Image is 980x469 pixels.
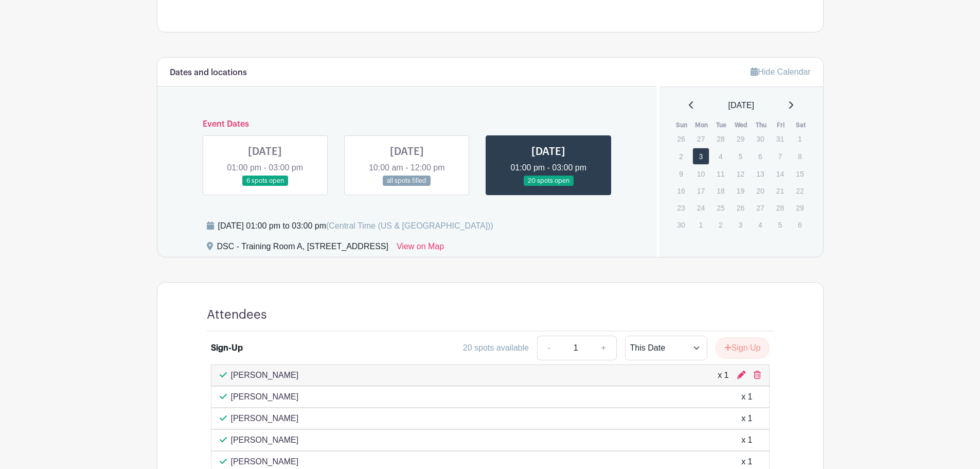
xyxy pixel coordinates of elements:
span: (Central Time (US & [GEOGRAPHIC_DATA])) [326,221,493,230]
p: 22 [791,183,808,199]
p: 15 [791,166,808,182]
button: Sign Up [716,337,770,359]
th: Fri [771,120,791,130]
p: 2 [672,148,689,164]
div: 20 spots available [463,342,529,354]
p: 12 [732,166,749,182]
h6: Dates and locations [170,68,247,78]
p: 2 [712,217,729,233]
p: [PERSON_NAME] [231,456,299,468]
p: 8 [791,148,808,164]
div: Sign-Up [211,342,243,354]
p: 17 [692,183,709,199]
p: 16 [672,183,689,199]
p: 9 [672,166,689,182]
span: [DATE] [728,99,754,112]
p: 27 [752,200,769,216]
a: Hide Calendar [751,67,810,76]
p: 6 [752,148,769,164]
p: 23 [672,200,689,216]
p: 28 [772,200,789,216]
div: x 1 [718,369,728,381]
a: 3 [692,148,709,165]
p: 1 [692,217,709,233]
p: 13 [752,166,769,182]
div: DSC - Training Room A, [STREET_ADDRESS] [217,240,388,257]
p: [PERSON_NAME] [231,412,299,425]
th: Sun [672,120,692,130]
p: 11 [712,166,729,182]
p: 4 [712,148,729,164]
p: [PERSON_NAME] [231,434,299,446]
h4: Attendees [207,307,267,322]
p: 5 [772,217,789,233]
p: 6 [791,217,808,233]
p: 29 [732,131,749,147]
th: Wed [732,120,752,130]
th: Mon [692,120,712,130]
a: + [591,336,616,360]
h6: Event Dates [194,119,620,129]
p: 19 [732,183,749,199]
p: 7 [772,148,789,164]
p: 5 [732,148,749,164]
div: [DATE] 01:00 pm to 03:00 pm [218,220,493,232]
p: 26 [732,200,749,216]
p: 20 [752,183,769,199]
p: [PERSON_NAME] [231,391,299,403]
div: x 1 [741,412,752,425]
div: x 1 [741,456,752,468]
p: 27 [692,131,709,147]
p: 25 [712,200,729,216]
p: 1 [791,131,808,147]
p: 14 [772,166,789,182]
th: Sat [791,120,811,130]
th: Tue [711,120,732,130]
p: 28 [712,131,729,147]
p: [PERSON_NAME] [231,369,299,381]
p: 30 [752,131,769,147]
p: 26 [672,131,689,147]
p: 24 [692,200,709,216]
p: 10 [692,166,709,182]
p: 4 [752,217,769,233]
a: View on Map [397,240,444,257]
p: 18 [712,183,729,199]
a: - [537,336,561,360]
p: 21 [772,183,789,199]
div: x 1 [741,434,752,446]
p: 31 [772,131,789,147]
p: 30 [672,217,689,233]
p: 29 [791,200,808,216]
div: x 1 [741,391,752,403]
p: 3 [732,217,749,233]
th: Thu [751,120,771,130]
